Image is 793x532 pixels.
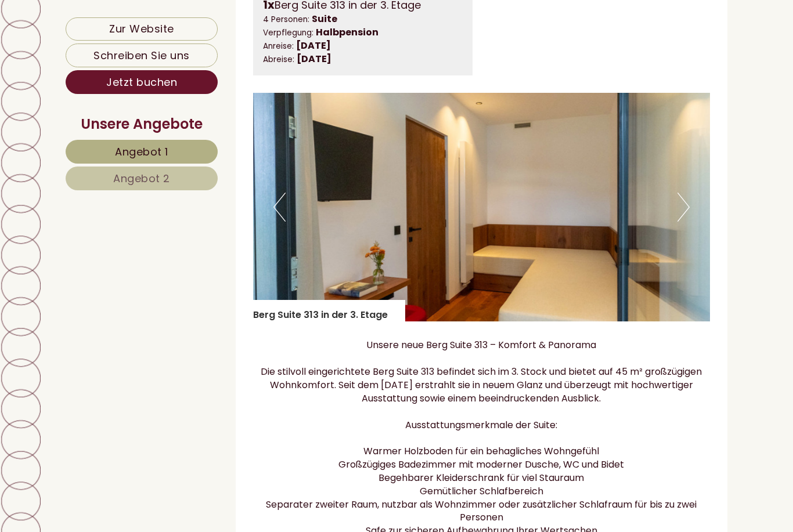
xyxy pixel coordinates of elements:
small: 10:57 [17,59,201,67]
div: [DATE] [206,9,252,28]
small: Abreise: [263,54,294,65]
b: Suite [312,12,337,26]
button: Next [677,193,690,222]
button: Previous [273,193,286,222]
span: Angebot 1 [115,144,168,159]
small: Verpflegung: [263,27,313,38]
div: Hotel Tenz [17,36,201,45]
div: Unsere Angebote [66,114,218,134]
span: Angebot 2 [113,171,170,186]
img: image [253,93,711,321]
a: Zur Website [66,17,218,41]
div: Guten Tag, wie können wir Ihnen helfen? [9,34,207,69]
a: Jetzt buchen [66,70,218,94]
b: [DATE] [297,52,331,66]
small: Anreise: [263,41,294,52]
div: Berg Suite 313 in der 3. Etage [253,300,405,322]
b: Halbpension [316,26,379,39]
button: Senden [381,302,457,326]
b: [DATE] [296,39,331,52]
small: 4 Personen: [263,14,309,25]
a: Schreiben Sie uns [66,44,218,67]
